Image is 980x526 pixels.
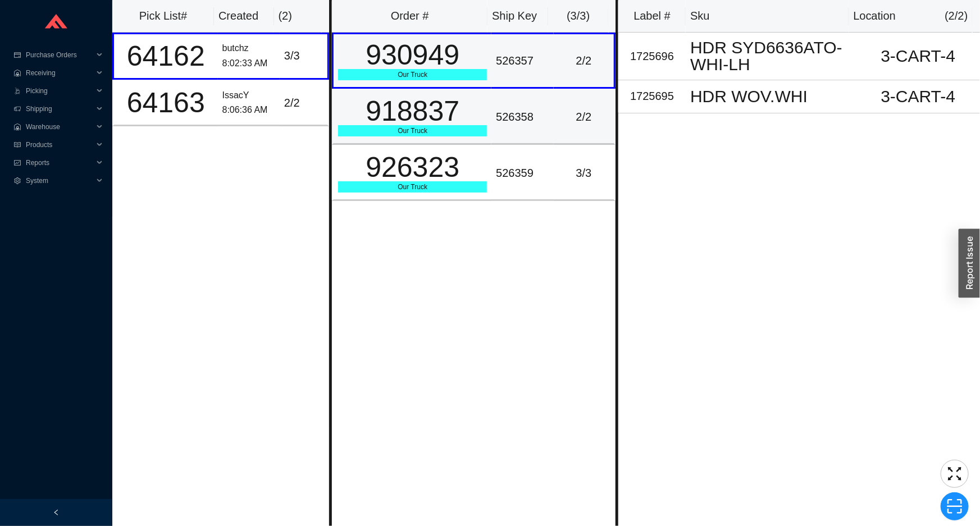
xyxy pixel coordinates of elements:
span: left [53,509,60,516]
div: 526357 [496,52,549,70]
div: ( 3 / 3 ) [553,7,604,25]
div: ( 2 ) [279,7,317,25]
span: Warehouse [26,118,93,136]
button: scan [941,492,969,520]
div: 1725695 [623,87,681,106]
div: Our Truck [338,125,487,136]
span: fullscreen [941,465,968,482]
span: fund [13,159,21,166]
span: credit-card [13,52,21,58]
div: 3 / 3 [558,164,609,182]
div: butchz [222,41,275,56]
span: Shipping [26,100,93,118]
div: 8:06:36 AM [222,103,275,118]
div: Our Truck [338,181,487,193]
div: 64163 [118,89,213,117]
div: Our Truck [338,69,487,80]
div: 3 / 3 [284,47,323,65]
span: Receiving [26,64,93,82]
div: 3-CART-4 [861,88,976,105]
div: 2 / 2 [558,108,609,126]
div: 64162 [118,42,213,70]
div: HDR WOV.WHI [690,88,852,105]
div: 8:02:33 AM [222,56,275,71]
button: fullscreen [941,460,969,488]
span: setting [13,177,21,184]
div: 926323 [338,153,487,181]
div: 526359 [496,164,549,182]
div: 930949 [338,41,487,69]
div: 526358 [496,108,549,126]
span: Purchase Orders [26,46,93,64]
div: 3-CART-4 [861,48,976,65]
div: IssacY [222,88,275,103]
div: HDR SYD6636ATO-WHI-LH [690,39,852,73]
span: Reports [26,154,93,172]
span: Products [26,136,93,154]
span: System [26,172,93,190]
div: 2 / 2 [558,52,609,70]
span: scan [941,498,968,515]
span: read [13,141,21,148]
span: Picking [26,82,93,100]
div: 918837 [338,97,487,125]
div: Location [854,7,896,25]
div: ( 2 / 2 ) [945,7,968,25]
div: 1725696 [623,47,681,66]
div: 2 / 2 [284,94,323,112]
